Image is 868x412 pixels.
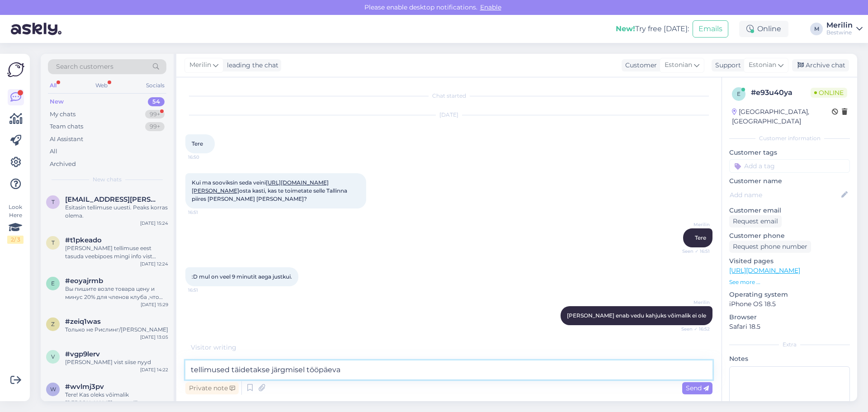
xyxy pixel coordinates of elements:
div: Только не Рислинг/[PERSON_NAME] [65,326,168,334]
div: Team chats [50,122,83,131]
div: Customer information [729,134,850,142]
span: Kui ma sooviksin seda veini osta kasti, kas te toimetate selle Tallinna piires [PERSON_NAME] [PER... [192,179,349,202]
input: Add name [730,190,840,200]
div: # e93u40ya [751,87,811,98]
span: 16:51 [188,287,222,294]
p: iPhone OS 18.5 [729,299,850,309]
div: Extra [729,341,850,349]
span: Seen ✓ 16:52 [676,326,710,332]
span: 16:50 [188,154,222,161]
div: AI Assistant [50,135,83,144]
span: #eoyajrmb [65,277,103,285]
p: Customer tags [729,148,850,157]
span: Estonian [665,60,692,70]
div: leading the chat [223,61,278,70]
div: Archived [50,160,76,169]
div: All [50,147,57,156]
span: Tere [192,140,203,147]
p: Visited pages [729,256,850,266]
p: Customer phone [729,231,850,241]
p: See more ... [729,278,850,286]
div: [DATE] [185,111,712,119]
span: New chats [93,175,122,184]
div: [DATE] 12:24 [140,260,168,267]
span: #t1pkeado [65,236,102,244]
span: 16:51 [188,209,222,216]
div: 2 / 3 [7,236,24,244]
div: [DATE] 15:29 [141,301,168,308]
div: 99+ [145,122,165,131]
p: Notes [729,354,850,364]
span: . [236,343,238,351]
span: Estonian [749,60,776,70]
span: tiik.carl@gmail.com [65,195,159,204]
div: Online [739,21,788,37]
div: M [810,23,823,35]
span: v [51,353,55,360]
span: Online [811,88,847,98]
span: Send [686,384,709,392]
span: #zeiq1was [65,317,101,326]
p: Operating system [729,290,850,299]
b: New! [616,24,635,33]
a: MerilinBestwine [826,22,863,36]
div: 54 [148,97,165,106]
span: Tere [695,234,706,241]
span: e [737,90,741,97]
div: [DATE] 14:22 [140,366,168,373]
button: Emails [693,20,728,38]
span: w [50,386,56,393]
div: [PERSON_NAME] vist siise nyyd [65,358,168,366]
span: Merilin [676,221,710,228]
p: Safari 18.5 [729,322,850,331]
textarea: tellimused täidetakse järgmisel tööpäeva [185,360,712,379]
p: Customer name [729,176,850,186]
span: Merilin [189,60,211,70]
p: Customer email [729,206,850,215]
div: [DATE] 15:24 [140,220,168,227]
a: [URL][DOMAIN_NAME] [729,266,800,275]
div: Visitor writing [185,343,712,352]
div: [PERSON_NAME] tellimuse eest tasuda veebipoes mingi info vist puudub ei suuda aru saada mis puudub [65,244,168,260]
span: Seen ✓ 16:51 [676,248,710,255]
div: Вы пишите возле товара цену и минус 20% для членов клуба ,что это значит??? [65,285,168,301]
div: Support [712,61,741,70]
span: #wvlmj3pv [65,383,104,391]
div: New [50,97,64,106]
span: t [52,239,55,246]
div: [GEOGRAPHIC_DATA], [GEOGRAPHIC_DATA] [732,107,832,126]
div: Chat started [185,92,712,100]
div: All [48,80,58,91]
input: Add a tag [729,159,850,173]
div: Merilin [826,22,853,29]
div: Customer [622,61,657,70]
span: t [52,199,55,205]
span: Enable [477,3,504,11]
div: Bestwine [826,29,853,36]
div: Request phone number [729,241,811,253]
span: e [51,280,55,287]
div: 99+ [145,110,165,119]
div: My chats [50,110,75,119]
div: Try free [DATE]: [616,24,689,34]
div: Socials [144,80,166,91]
div: Look Here [7,203,24,244]
div: [DATE] 13:05 [140,334,168,341]
div: Tere! Kas oleks võimalik [PERSON_NAME] oma tellimuse järgi? [65,391,168,407]
div: Private note [185,382,239,394]
div: Archive chat [792,59,849,71]
span: :D mul on veel 9 minutit aega justkui. [192,273,292,280]
span: Merilin [676,299,710,306]
div: Esitasin tellimuse uuesti. Peaks korras olema. [65,204,168,220]
span: z [51,321,55,327]
div: Request email [729,215,782,227]
div: Web [94,80,109,91]
span: #vgp9lerv [65,350,100,358]
span: [PERSON_NAME] enab vedu kahjuks võimalik ei ole [567,312,706,319]
span: Search customers [56,62,113,71]
img: Askly Logo [7,61,24,78]
p: Browser [729,313,850,322]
